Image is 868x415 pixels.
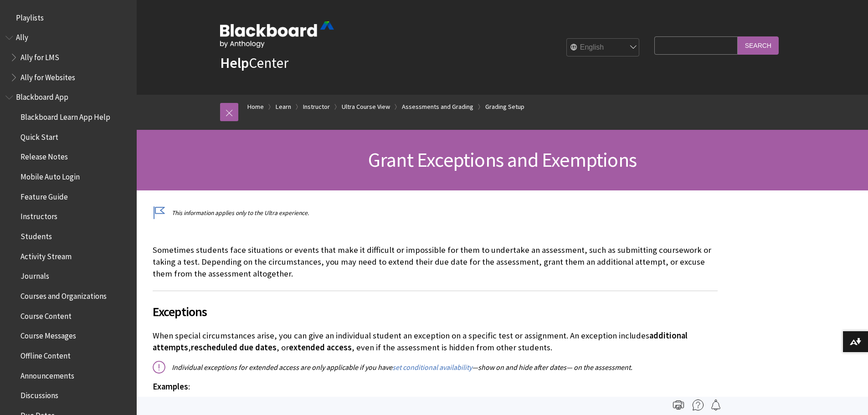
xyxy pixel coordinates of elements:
span: Blackboard Learn App Help [21,109,110,122]
strong: Help [220,54,249,72]
a: Instructor [303,101,330,113]
span: extended access [289,342,352,353]
span: Grant Exceptions and Exemptions [368,147,637,172]
a: set conditional availability [392,363,472,372]
p: Individual exceptions for extended access are only applicable if you have —show on and hide after... [153,362,718,372]
img: More help [693,400,704,410]
a: Assessments and Grading [402,101,473,113]
span: Courses and Organizations [21,288,107,301]
span: rescheduled due dates [191,342,277,353]
p: : [153,381,718,393]
span: Blackboard App [16,90,68,102]
img: Follow this page [710,400,721,410]
span: Announcements [21,368,74,380]
span: Discussions [21,388,58,400]
nav: Book outline for Playlists [5,10,131,26]
input: Search [738,36,779,54]
a: Ultra Course View [342,101,390,113]
span: Students [21,229,52,241]
img: Blackboard by Anthology [220,21,334,48]
span: Exceptions [153,302,718,321]
span: Playlists [16,10,44,22]
p: Sometimes students face situations or events that make it difficult or impossible for them to und... [153,244,718,280]
a: Learn [276,101,291,113]
span: Quick Start [21,129,58,142]
span: Ally for LMS [21,50,59,62]
nav: Book outline for Anthology Ally Help [5,30,131,85]
span: Offline Content [21,348,71,360]
span: Instructors [21,209,57,221]
span: Release Notes [21,149,68,162]
p: When special circumstances arise, you can give an individual student an exception on a specific t... [153,330,718,354]
a: Home [247,101,264,113]
span: Mobile Auto Login [21,169,80,181]
span: Ally for Websites [21,70,75,82]
span: Ally [16,30,28,42]
span: additional attempts [153,330,688,353]
a: Grading Setup [485,101,524,113]
span: Feature Guide [21,189,68,201]
a: HelpCenter [220,54,288,72]
span: Journals [21,269,49,281]
span: Examples [153,381,188,392]
span: Course Content [21,308,72,321]
select: Site Language Selector [567,39,640,57]
p: This information applies only to the Ultra experience. [153,209,718,217]
span: Course Messages [21,328,76,341]
img: Print [673,400,684,410]
span: Activity Stream [21,249,72,261]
